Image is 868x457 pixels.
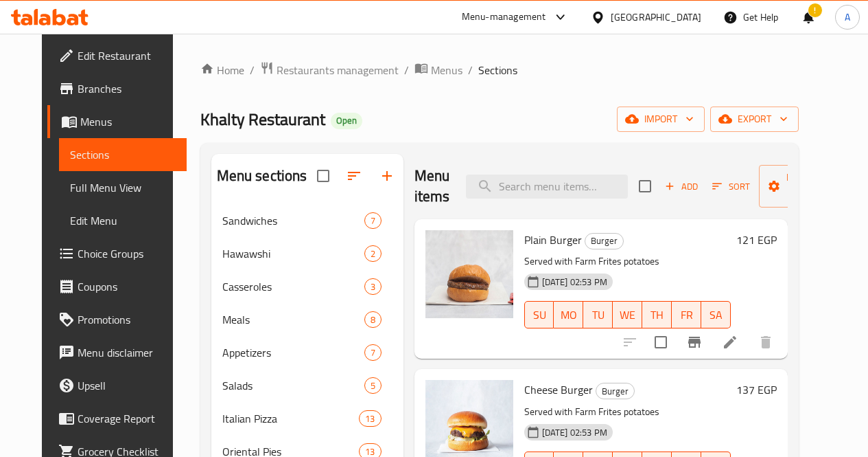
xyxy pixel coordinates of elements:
span: Italian Pizza [222,410,360,427]
a: Coupons [47,270,187,303]
div: items [364,377,382,394]
div: Burger [585,233,624,249]
div: Italian Pizza13 [211,402,403,435]
h6: 137 EGP [736,380,777,399]
div: items [364,311,382,328]
span: export [721,111,788,128]
button: Branch-specific-item [678,326,711,359]
button: WE [613,301,642,328]
span: 3 [365,280,381,293]
span: Appetizers [222,344,364,361]
span: SU [530,305,549,325]
a: Edit Restaurant [47,39,187,72]
h6: 121 EGP [736,230,777,249]
div: items [364,278,382,295]
button: Manage items [759,165,851,208]
span: Sort items [703,176,759,197]
span: Manage items [770,169,840,203]
span: SA [707,305,725,325]
button: Add [659,176,703,197]
span: Full Menu View [70,179,176,196]
a: Edit menu item [722,334,738,350]
span: A [845,10,850,25]
li: / [468,62,473,78]
div: items [359,410,381,427]
nav: breadcrumb [200,61,799,79]
span: Hawawshi [222,245,364,262]
span: Select all sections [309,161,338,190]
span: MO [559,305,578,325]
div: Meals8 [211,303,403,336]
div: Burger [596,383,635,399]
span: Khalty Restaurant [200,104,325,135]
p: Served with Farm Frites potatoes [524,253,731,270]
img: Plain Burger [425,230,513,318]
span: Add [663,179,700,194]
span: 5 [365,379,381,392]
li: / [404,62,409,78]
a: Full Menu View [59,171,187,204]
span: Select section [631,172,659,201]
span: Burger [585,233,623,249]
a: Edit Menu [59,204,187,237]
a: Home [200,62,244,78]
span: Menus [80,113,176,130]
span: Promotions [78,311,176,328]
span: Choice Groups [78,245,176,262]
span: Burger [596,383,634,399]
span: Sections [70,146,176,163]
div: Hawawshi2 [211,237,403,270]
span: Open [331,115,362,126]
button: SU [524,301,554,328]
a: Menus [414,61,462,79]
span: Coverage Report [78,410,176,427]
span: WE [618,305,637,325]
span: Sections [478,62,517,78]
span: Add item [659,176,703,197]
a: Promotions [47,303,187,336]
span: Casseroles [222,278,364,295]
a: Upsell [47,369,187,402]
div: Open [331,113,362,129]
div: items [364,344,382,361]
a: Sections [59,138,187,171]
span: Meals [222,311,364,328]
span: 2 [365,247,381,260]
input: search [466,175,628,199]
span: Edit Restaurant [78,47,176,64]
span: Select to update [646,328,675,357]
span: import [628,111,694,128]
div: Casseroles3 [211,270,403,303]
a: Menu disclaimer [47,336,187,369]
span: TH [648,305,666,325]
span: Salads [222,377,364,394]
span: 7 [365,214,381,227]
p: Served with Farm Frites potatoes [524,403,731,421]
span: Sandwiches [222,212,364,229]
span: Coupons [78,278,176,295]
span: 13 [360,412,380,425]
a: Coverage Report [47,402,187,435]
button: TH [642,301,672,328]
div: Salads5 [211,369,403,402]
div: Appetizers7 [211,336,403,369]
span: 7 [365,346,381,359]
a: Menus [47,105,187,138]
button: delete [749,326,782,359]
div: Sandwiches7 [211,204,403,237]
span: Cheese Burger [524,379,593,400]
span: TU [589,305,607,325]
button: import [617,107,705,132]
span: Upsell [78,377,176,394]
span: [DATE] 02:53 PM [537,276,613,289]
a: Restaurants management [260,61,399,79]
button: MO [554,301,583,328]
span: Sort sections [338,159,371,192]
a: Choice Groups [47,237,187,270]
div: items [364,212,382,229]
button: Sort [709,176,753,197]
